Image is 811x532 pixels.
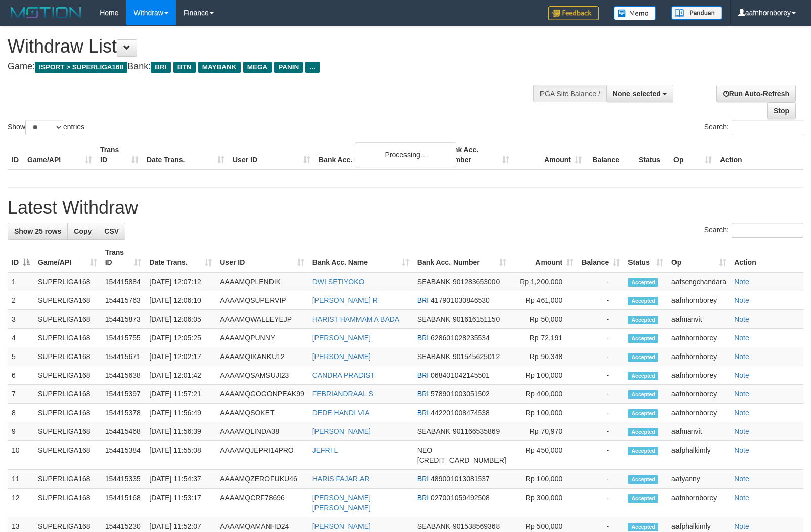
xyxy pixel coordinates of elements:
span: BRI [417,296,429,304]
a: FEBRIANDRAAL S [312,390,373,398]
a: HARIS FAJAR AR [312,475,370,483]
td: aafnhornborey [667,329,730,347]
span: BRI [417,475,429,483]
span: SEABANK [417,427,450,435]
td: - [577,329,624,347]
a: [PERSON_NAME] [312,334,371,342]
span: BTN [173,62,196,73]
span: Accepted [628,390,658,399]
td: aafnhornborey [667,489,730,517]
td: SUPERLIGA168 [34,310,101,329]
th: Status: activate to sort column ascending [624,243,667,272]
img: Button%20Memo.svg [614,6,656,20]
a: Note [734,494,749,502]
td: - [577,347,624,366]
a: DWI SETIYOKO [312,278,365,286]
label: Show entries [8,120,84,135]
th: User ID [229,141,314,169]
a: Note [734,446,749,454]
div: PGA Site Balance / [533,85,606,102]
td: [DATE] 12:07:12 [145,272,216,291]
td: [DATE] 12:05:25 [145,329,216,347]
span: Accepted [628,372,658,380]
td: AAAAMQSUPERVIP [216,291,308,310]
td: 4 [8,329,34,347]
td: [DATE] 12:06:05 [145,310,216,329]
td: aafmanvit [667,422,730,441]
a: JEFRI L [312,446,338,454]
label: Search: [704,223,803,238]
span: Copy 027001059492508 to clipboard [431,494,490,502]
td: AAAAMQJEPRI14PRO [216,441,308,470]
th: Action [716,141,803,169]
span: Copy 442201008474538 to clipboard [431,409,490,417]
h4: Game: Bank: [8,62,530,72]
td: SUPERLIGA168 [34,347,101,366]
td: 1 [8,272,34,291]
th: Balance: activate to sort column ascending [577,243,624,272]
td: 10 [8,441,34,470]
span: BRI [417,494,429,502]
td: 154415397 [101,385,146,404]
td: AAAAMQIKANKU12 [216,347,308,366]
a: [PERSON_NAME] [312,352,371,361]
span: SEABANK [417,352,450,361]
td: 6 [8,366,34,385]
a: Note [734,334,749,342]
span: Accepted [628,428,658,436]
td: SUPERLIGA168 [34,291,101,310]
td: SUPERLIGA168 [34,470,101,489]
label: Search: [704,120,803,135]
td: aafyanny [667,470,730,489]
a: Note [734,522,749,530]
span: Copy 628601028235534 to clipboard [431,334,490,342]
span: BRI [417,390,429,398]
span: Show 25 rows [14,227,61,235]
input: Search: [732,120,803,135]
td: SUPERLIGA168 [34,422,101,441]
a: [PERSON_NAME] [312,427,371,435]
td: Rp 300,000 [510,489,578,517]
td: 154415378 [101,404,146,422]
th: Bank Acc. Name: activate to sort column ascending [308,243,413,272]
th: Date Trans.: activate to sort column ascending [145,243,216,272]
td: [DATE] 11:53:17 [145,489,216,517]
td: 154415384 [101,441,146,470]
td: SUPERLIGA168 [34,385,101,404]
a: HARIST HAMMAM A BADA [312,315,399,323]
td: [DATE] 12:06:10 [145,291,216,310]
td: AAAAMQWALLEYEJP [216,310,308,329]
span: MAYBANK [198,62,241,73]
td: - [577,291,624,310]
span: MEGA [243,62,272,73]
span: SEABANK [417,522,450,530]
td: SUPERLIGA168 [34,366,101,385]
td: AAAAMQSAMSUJI23 [216,366,308,385]
a: CSV [98,223,125,240]
span: Copy 417901030846530 to clipboard [431,296,490,304]
td: SUPERLIGA168 [34,329,101,347]
button: None selected [606,85,673,102]
td: 154415884 [101,272,146,291]
th: Date Trans. [143,141,229,169]
a: Show 25 rows [8,223,68,240]
td: 2 [8,291,34,310]
td: aafnhornborey [667,366,730,385]
a: [PERSON_NAME] R [312,296,378,304]
th: Balance [586,141,635,169]
td: aafsengchandara [667,272,730,291]
span: Accepted [628,316,658,324]
td: AAAAMQPLENDIK [216,272,308,291]
td: AAAAMQGOGONPEAK99 [216,385,308,404]
span: Copy 901283653000 to clipboard [453,278,500,286]
td: Rp 450,000 [510,441,578,470]
th: Status [635,141,669,169]
span: BRI [417,334,429,342]
span: Accepted [628,494,658,503]
span: Accepted [628,409,658,418]
th: ID: activate to sort column descending [8,243,34,272]
th: ID [8,141,23,169]
h1: Withdraw List [8,36,530,57]
img: panduan.png [671,6,722,20]
td: 12 [8,489,34,517]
